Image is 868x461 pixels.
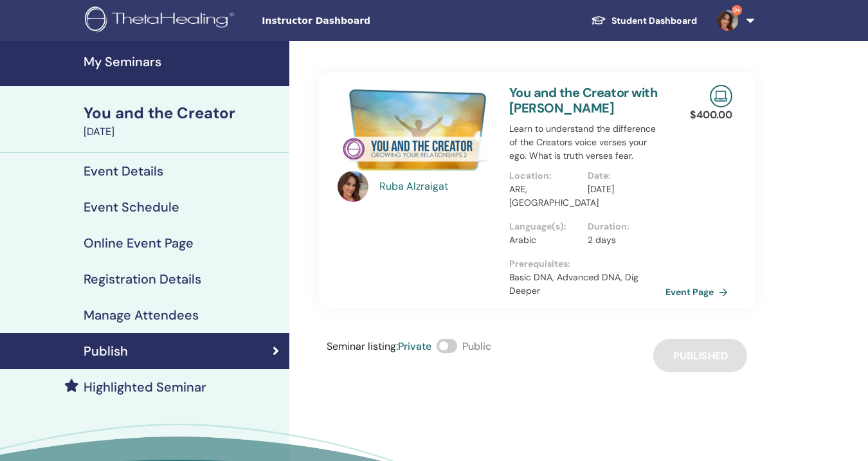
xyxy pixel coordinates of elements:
[398,339,431,353] span: Private
[84,235,194,251] h4: Online Event Page
[327,339,398,353] span: Seminar listing :
[690,107,732,123] p: $ 400.00
[379,179,496,194] a: Ruba Alzraigat
[84,163,163,179] h4: Event Details
[509,233,580,247] p: Arabic
[85,6,239,35] img: logo.png
[732,5,742,15] span: 9+
[710,85,732,107] img: Live Online Seminar
[509,257,665,271] p: Prerequisites :
[588,233,658,247] p: 2 days
[84,102,282,124] div: You and the Creator
[84,271,201,287] h4: Registration Details
[581,9,707,33] a: Student Dashboard
[509,183,580,210] p: ARE, [GEOGRAPHIC_DATA]
[338,171,368,202] img: default.jpg
[84,343,128,359] h4: Publish
[262,14,455,28] span: Instructor Dashboard
[84,124,282,140] div: [DATE]
[509,122,665,163] p: Learn to understand the difference of the Creators voice verses your ego. What is truth verses fear.
[588,220,658,233] p: Duration :
[509,271,665,298] p: Basic DNA, Advanced DNA, Dig Deeper
[462,339,491,353] span: Public
[718,10,738,31] img: default.jpg
[588,169,658,183] p: Date :
[509,220,580,233] p: Language(s) :
[665,282,733,302] a: Event Page
[84,54,282,69] h4: My Seminars
[509,169,580,183] p: Location :
[76,102,289,140] a: You and the Creator[DATE]
[588,183,658,196] p: [DATE]
[84,307,199,323] h4: Manage Attendees
[338,85,494,175] img: You and the Creator
[84,379,206,395] h4: Highlighted Seminar
[509,84,657,116] a: You and the Creator with [PERSON_NAME]
[84,199,179,215] h4: Event Schedule
[591,15,606,26] img: graduation-cap-white.svg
